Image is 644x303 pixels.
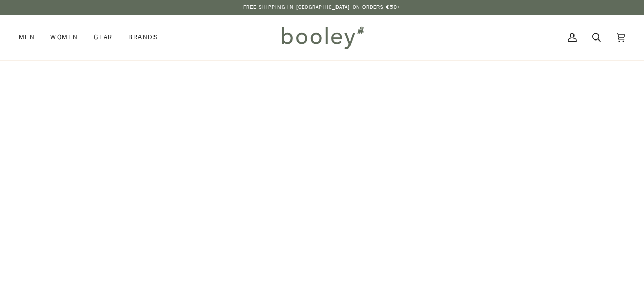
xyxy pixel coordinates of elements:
a: Women [43,15,86,60]
a: Gear [86,15,121,60]
span: Men [19,32,35,43]
span: Gear [94,32,113,43]
p: Free Shipping in [GEOGRAPHIC_DATA] on Orders €50+ [243,3,401,11]
span: Women [50,32,78,43]
img: Booley [277,22,368,52]
a: Men [19,15,43,60]
a: Brands [120,15,166,60]
span: Brands [128,32,158,43]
